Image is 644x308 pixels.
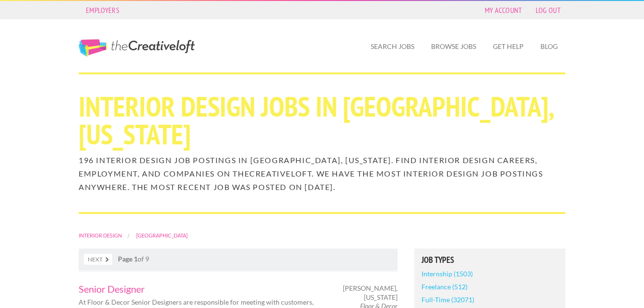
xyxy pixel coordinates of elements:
a: Log Out [531,3,565,17]
h2: 196 Interior Design job postings in [GEOGRAPHIC_DATA], [US_STATE]. Find Interior Design careers, ... [79,154,565,194]
a: The Creative Loft [79,39,195,57]
a: Freelance (512) [422,280,468,293]
a: My Account [480,3,527,17]
h5: Job Types [422,256,558,264]
a: Employers [81,3,124,17]
a: Next [84,254,112,265]
a: Senior Designer [79,284,314,294]
a: Internship (1503) [422,267,473,280]
a: Get Help [485,36,531,58]
a: Search Jobs [363,36,422,58]
a: [GEOGRAPHIC_DATA] [136,232,187,238]
nav: of 9 [79,249,398,271]
a: Full-Time (32071) [422,293,474,306]
a: Blog [533,36,565,58]
strong: Page 1 [118,255,138,263]
span: [PERSON_NAME], [US_STATE] [330,284,398,301]
a: Browse Jobs [423,36,484,58]
h1: Interior Design Jobs in [GEOGRAPHIC_DATA], [US_STATE] [79,93,565,148]
a: Interior Design [79,232,122,238]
